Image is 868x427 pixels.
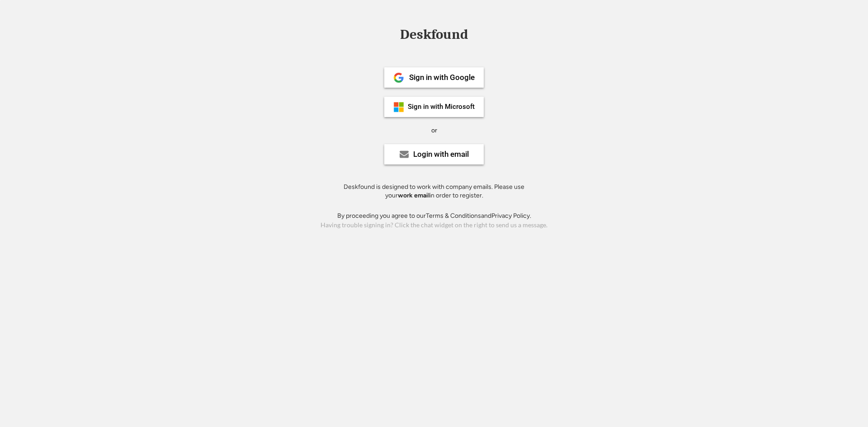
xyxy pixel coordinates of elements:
[396,28,472,42] div: Deskfound
[393,102,404,113] img: ms-symbollockup_mssymbol_19.png
[408,103,475,110] div: Sign in with Microsoft
[491,212,531,220] a: Privacy Policy.
[337,211,531,221] div: By proceeding you agree to our and
[398,192,429,199] strong: work email
[332,183,536,200] div: Deskfound is designed to work with company emails. Please use your in order to register.
[409,74,475,81] div: Sign in with Google
[413,150,469,158] div: Login with email
[431,126,437,135] div: or
[393,72,404,83] img: 1024px-Google__G__Logo.svg.png
[426,212,481,220] a: Terms & Conditions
